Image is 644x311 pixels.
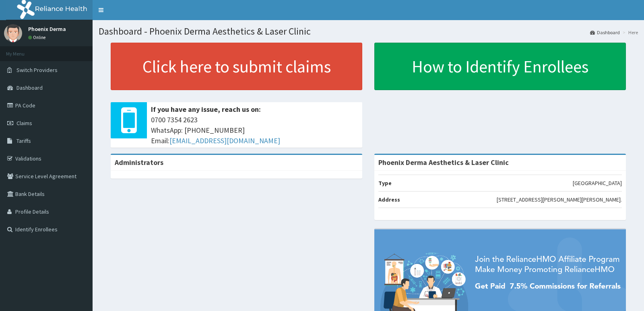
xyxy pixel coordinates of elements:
b: Administrators [115,158,163,167]
a: Dashboard [590,29,620,36]
p: Phoenix Derma [28,26,66,32]
img: User Image [4,24,22,42]
span: Dashboard [17,84,43,91]
a: [EMAIL_ADDRESS][DOMAIN_NAME] [169,136,280,145]
a: Click here to submit claims [111,43,362,90]
p: [STREET_ADDRESS][PERSON_NAME][PERSON_NAME]. [497,196,622,204]
li: Here [621,29,638,36]
a: Online [28,35,47,40]
span: 0700 7354 2623 WhatsApp: [PHONE_NUMBER] Email: [151,115,358,146]
p: [GEOGRAPHIC_DATA] [573,179,622,187]
b: Type [378,179,392,187]
span: Claims [17,119,32,127]
h1: Dashboard - Phoenix Derma Aesthetics & Laser Clinic [99,26,638,37]
a: How to Identify Enrollees [374,43,626,90]
span: Switch Providers [17,66,58,74]
strong: Phoenix Derma Aesthetics & Laser Clinic [378,158,509,167]
span: Tariffs [17,137,31,144]
b: If you have any issue, reach us on: [151,105,261,114]
b: Address [378,196,400,203]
